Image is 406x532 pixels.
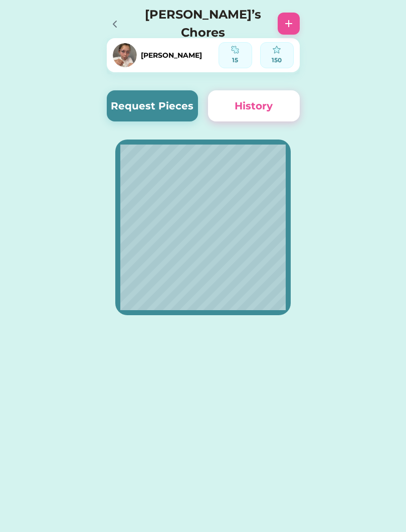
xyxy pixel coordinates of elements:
button: Request Pieces [107,90,198,121]
img: add%201.svg [283,18,295,30]
img: https%3A%2F%2F1dfc823d71cc564f25c7cc035732a2d8.cdn.bubble.io%2Ff1752064381002x672006470906129000%... [113,43,137,67]
h4: [PERSON_NAME]’s Chores [139,6,268,42]
button: History [208,90,300,121]
img: interface-favorite-star--reward-rating-rate-social-star-media-favorite-like-stars.svg [273,46,281,54]
div: 150 [264,56,290,65]
div: [PERSON_NAME] [141,50,202,61]
div: 15 [222,56,249,65]
img: programming-module-puzzle-1--code-puzzle-module-programming-plugin-piece.svg [231,46,239,54]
